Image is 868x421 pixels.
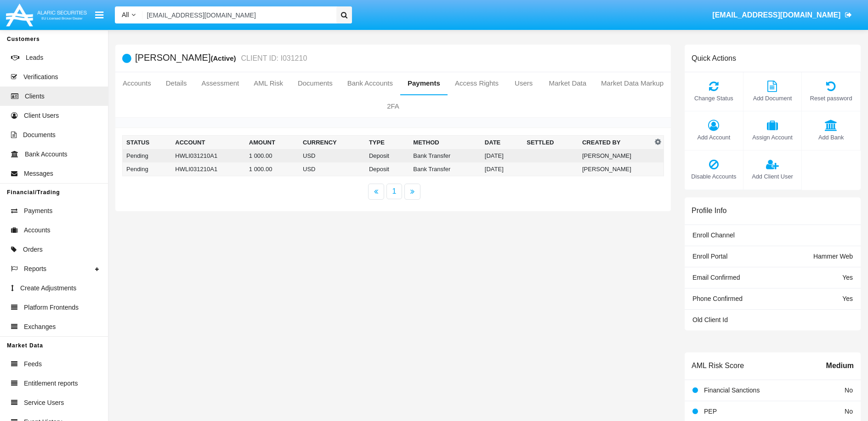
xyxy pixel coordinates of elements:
th: Settled [523,136,579,150]
span: Leads [26,53,43,63]
span: Service Users [24,398,64,408]
a: 2FA [115,95,671,117]
th: Created By [579,136,652,150]
span: Hammer Web [813,253,853,260]
a: All [115,10,142,20]
th: Status [123,136,172,150]
th: Type [365,136,409,150]
h5: [PERSON_NAME] [135,53,307,63]
span: Reports [24,264,46,274]
span: Add Account [689,133,738,142]
td: Pending [123,162,172,176]
td: HWLI031210A1 [171,162,245,176]
span: Documents [23,130,56,140]
span: Add Client User [748,172,797,181]
span: Clients [25,92,45,101]
a: Documents [290,72,340,94]
a: Access Rights [448,72,506,94]
span: Phone Confirmed [692,295,743,302]
td: [PERSON_NAME] [579,162,652,176]
td: Pending [123,149,172,162]
td: 1 000.00 [245,162,299,176]
th: Currency [299,136,365,150]
span: [EMAIL_ADDRESS][DOMAIN_NAME] [712,11,840,19]
span: Payments [24,206,52,216]
span: Medium [826,360,854,371]
span: Assign Account [748,133,797,142]
span: Financial Sanctions [704,386,760,394]
a: Assessment [194,72,247,94]
nav: paginator [115,184,671,200]
a: Market Data Markup [594,72,671,94]
td: [DATE] [481,149,523,162]
td: Bank Transfer [409,162,481,176]
td: Bank Transfer [409,149,481,162]
span: Feeds [24,359,42,369]
span: No [845,408,853,415]
span: Change Status [689,94,738,103]
a: Details [159,72,194,94]
th: Account [171,136,245,150]
span: Messages [24,169,53,179]
th: Amount [245,136,299,150]
td: Deposit [365,162,409,176]
span: Add Document [748,94,797,103]
span: Bank Accounts [25,150,68,159]
td: Deposit [365,149,409,162]
input: Search [142,6,334,23]
td: [DATE] [481,162,523,176]
div: (Active) [210,53,238,63]
span: Enroll Portal [692,253,727,260]
a: AML Risk [246,72,290,94]
td: 1 000.00 [245,149,299,162]
span: PEP [704,408,717,415]
h6: AML Risk Score [692,361,744,370]
span: Yes [842,274,853,281]
small: CLIENT ID: I031210 [239,55,307,62]
span: Enroll Channel [692,231,735,239]
span: Create Adjustments [20,283,76,293]
th: Date [481,136,523,150]
span: Reset password [806,94,856,103]
span: Accounts [24,225,51,235]
a: Payments [400,72,448,94]
span: Verifications [23,72,58,82]
a: Market Data [541,72,594,94]
th: Method [409,136,481,150]
span: Yes [842,295,853,302]
td: [PERSON_NAME] [579,149,652,162]
a: [EMAIL_ADDRESS][DOMAIN_NAME] [708,2,857,28]
a: Bank Accounts [340,72,400,94]
span: Add Bank [806,133,856,142]
h6: Quick Actions [692,54,736,63]
span: Entitlement reports [24,379,78,388]
td: USD [299,149,365,162]
span: All [122,11,129,18]
span: No [845,386,853,394]
h6: Profile Info [692,206,726,215]
td: USD [299,162,365,176]
a: Accounts [115,72,159,94]
span: Old Client Id [692,316,728,323]
td: HWLI031210A1 [171,149,245,162]
span: Platform Frontends [24,303,79,312]
span: Email Confirmed [692,274,740,281]
a: Users [506,72,541,94]
span: Orders [23,245,43,254]
span: Disable Accounts [689,172,738,181]
span: Client Users [24,111,59,121]
span: Exchanges [24,322,56,332]
img: Logo image [5,1,88,29]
